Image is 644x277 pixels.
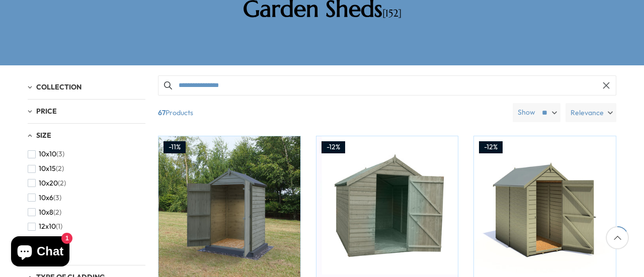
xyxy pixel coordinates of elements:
span: (3) [53,194,61,202]
inbox-online-store-chat: Shopify online store chat [8,236,72,269]
span: 10x6 [39,194,53,202]
button: 10x20 [28,176,66,191]
button: 10x10 [28,147,64,161]
button: 10x15 [28,161,64,176]
span: Size [36,131,51,140]
span: (3) [56,150,64,158]
label: Relevance [566,103,616,122]
div: -12% [479,141,503,153]
span: Price [36,107,57,116]
button: 10x8 [28,205,61,220]
span: 10x20 [39,179,58,188]
span: (1) [56,222,62,231]
span: Products [154,103,509,122]
button: 10x6 [28,191,61,205]
div: -11% [164,141,186,153]
span: Collection [36,82,82,91]
span: (2) [58,179,66,188]
label: Show [518,108,535,118]
b: 67 [158,103,166,122]
div: -12% [321,141,345,153]
input: Search products [158,75,616,96]
span: 10x15 [39,164,56,173]
span: (2) [56,164,64,173]
span: 10x10 [39,150,56,158]
button: 12x10 [28,219,62,234]
button: 12x6 [28,234,61,248]
span: 10x8 [39,208,53,217]
span: 12x10 [39,222,56,231]
span: [152] [382,7,401,20]
span: Relevance [571,103,604,122]
span: (2) [53,208,61,217]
